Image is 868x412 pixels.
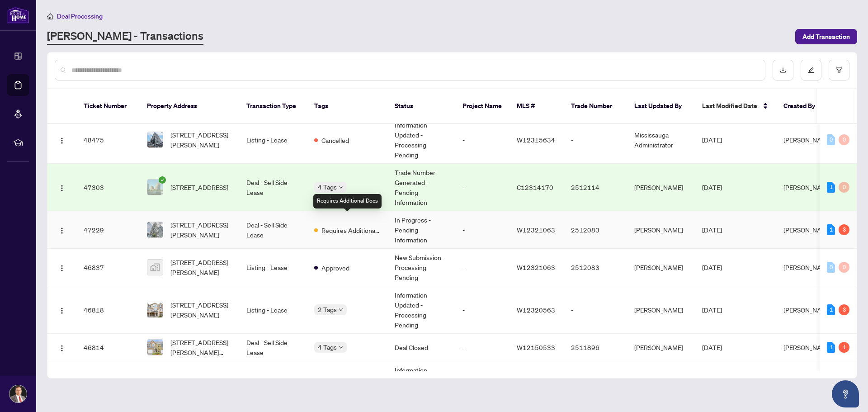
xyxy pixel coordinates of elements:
img: thumbnail-img [147,222,163,237]
span: down [339,308,343,312]
span: [PERSON_NAME] [783,136,832,144]
img: thumbnail-img [147,180,163,195]
button: Logo [55,260,69,275]
span: down [339,185,343,189]
div: 1 [827,182,835,193]
td: - [564,116,627,164]
span: Approved [321,263,349,273]
td: 46814 [76,334,140,361]
th: Transaction Type [239,89,307,124]
td: [PERSON_NAME] [627,334,695,361]
td: 2512114 [564,164,627,211]
td: [PERSON_NAME] [627,164,695,211]
img: thumbnail-img [147,340,163,355]
img: Logo [58,185,66,192]
td: - [564,286,627,334]
td: 2512083 [564,249,627,286]
td: 47229 [76,211,140,249]
span: 2 Tags [318,304,337,315]
img: Logo [58,307,66,314]
button: download [773,60,793,81]
span: [STREET_ADDRESS][PERSON_NAME][PERSON_NAME] [170,337,232,357]
td: [PERSON_NAME] [627,286,695,334]
span: Add Transaction [802,29,850,44]
td: Mississauga Administrator [627,361,695,409]
span: check-circle [159,176,166,184]
th: Last Updated By [627,89,695,124]
th: Last Modified Date [695,89,776,124]
img: thumbnail-img [147,260,163,275]
td: Listing - Lease [239,286,307,334]
span: W12321063 [517,263,555,271]
span: 4 Tags [318,342,337,352]
td: New Submission - Processing Pending [387,249,455,286]
div: 3 [839,224,849,235]
td: Deal Closed [387,334,455,361]
button: Logo [55,133,69,147]
span: [STREET_ADDRESS][PERSON_NAME] [170,220,232,240]
span: download [780,67,786,73]
button: filter [829,60,849,81]
img: Logo [58,345,66,352]
button: edit [801,60,821,81]
div: 0 [839,182,849,193]
td: [PERSON_NAME] [627,211,695,249]
img: thumbnail-img [147,132,163,147]
td: Deal - Sell Side Lease [239,211,307,249]
img: Profile Icon [9,385,27,403]
div: 1 [827,304,835,315]
span: [STREET_ADDRESS][PERSON_NAME] [170,257,232,277]
td: 48475 [76,116,140,164]
td: 2512083 [564,211,627,249]
span: W12315634 [517,136,555,144]
td: Deal - Sell Side Lease [239,164,307,211]
td: 46803 [76,361,140,409]
span: 4 Tags [318,182,337,192]
span: [DATE] [702,136,722,144]
span: [DATE] [702,263,722,271]
td: Listing - Lease [239,116,307,164]
td: - [455,116,509,164]
th: MLS # [509,89,564,124]
span: [DATE] [702,306,722,314]
span: [DATE] [702,183,722,191]
img: thumbnail-img [147,302,163,317]
span: W12150533 [517,343,555,351]
img: Logo [58,227,66,234]
th: Ticket Number [76,89,140,124]
td: Information Updated - Processing Pending [387,286,455,334]
span: [STREET_ADDRESS][PERSON_NAME] [170,300,232,320]
div: 1 [827,224,835,235]
img: Logo [58,137,66,144]
span: edit [808,67,814,73]
button: Logo [55,303,69,317]
td: - [455,334,509,361]
div: 1 [839,342,849,353]
td: - [564,361,627,409]
span: Requires Additional Docs [321,225,380,235]
th: Tags [307,89,387,124]
span: W12321063 [517,226,555,234]
div: 0 [827,134,835,145]
td: - [455,286,509,334]
span: [DATE] [702,226,722,234]
span: down [339,345,343,350]
td: - [455,361,509,409]
span: C12314170 [517,183,553,191]
div: 0 [827,262,835,273]
td: In Progress - Pending Information [387,211,455,249]
th: Created By [776,89,830,124]
span: filter [836,67,842,73]
div: Requires Additional Docs [313,194,382,208]
td: - [455,211,509,249]
td: Information Updated - Processing Pending [387,361,455,409]
th: Trade Number [564,89,627,124]
span: home [47,13,53,19]
span: Cancelled [321,135,349,145]
td: Information Updated - Processing Pending [387,116,455,164]
img: Logo [58,265,66,272]
span: [DATE] [702,343,722,351]
td: Mississauga Administrator [627,116,695,164]
td: 46837 [76,249,140,286]
div: 0 [839,262,849,273]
